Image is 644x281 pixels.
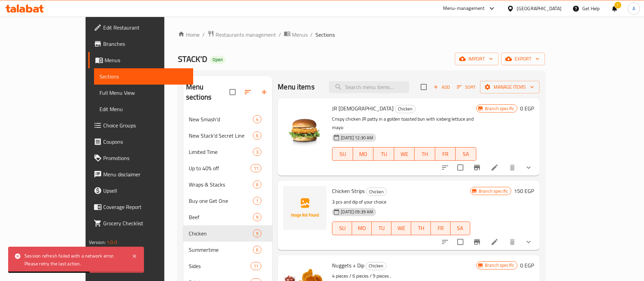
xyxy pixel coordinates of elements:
span: Full Menu View [99,89,188,97]
span: 9 [253,214,261,221]
h6: 150 EGP [514,186,534,196]
li: / [202,31,205,39]
div: Chicken [366,188,387,196]
div: Session refresh failed with a network error. Please retry the last action. [24,252,125,267]
li: / [310,31,313,39]
span: Coupons [103,138,188,146]
h6: 0 EGP [520,261,534,270]
span: New Stack'd Secret Line [189,131,253,140]
span: Promotions [103,154,188,162]
a: Coverage Report [88,199,193,215]
div: Up to 40% off11 [183,160,272,176]
button: sort-choices [437,159,453,176]
div: items [253,246,261,254]
button: MO [352,222,372,235]
button: Branch-specific-item [469,159,485,176]
span: FR [434,223,448,233]
span: Upsell [103,187,188,195]
div: items [253,115,261,123]
button: Sort [455,82,477,92]
span: SA [458,149,474,159]
span: Grocery Checklist [103,219,188,227]
div: items [253,213,261,221]
button: Add section [256,84,272,100]
a: Branches [88,36,193,52]
span: STACK'D [178,51,207,67]
span: Limited Time [189,148,253,156]
span: Menu disclaimer [103,170,188,178]
a: Edit menu item [491,163,499,172]
button: TH [411,222,431,235]
span: Sort sections [240,84,256,100]
span: MO [355,223,369,233]
span: 4 [253,116,261,123]
h2: Menu items [278,82,315,92]
div: Buy one Get One1 [183,193,272,209]
div: Chicken9 [183,225,272,242]
span: TH [417,149,433,159]
span: WE [397,149,412,159]
span: Menus [105,56,188,64]
a: Choice Groups [88,117,193,134]
nav: breadcrumb [178,30,545,39]
span: Version: [89,238,106,247]
div: Sides11 [183,258,272,274]
button: TU [373,147,394,161]
span: 6 [253,133,261,139]
h2: Menu sections [186,82,229,102]
span: Beef [189,213,253,221]
span: TH [414,223,428,233]
li: / [279,31,281,39]
div: Limited Time3 [183,144,272,160]
span: SU [335,223,349,233]
span: export [507,55,539,63]
div: items [253,180,261,189]
div: Summertime6 [183,242,272,258]
button: export [501,53,545,65]
button: Add [431,82,453,92]
span: Open [210,57,225,63]
span: A [632,5,635,12]
span: TU [374,223,389,233]
span: 1.0.0 [107,238,117,247]
div: Buy one Get One [189,197,253,205]
span: Select to update [453,235,467,249]
span: Up to 40% off [189,164,251,172]
button: MO [353,147,374,161]
span: Chicken [189,229,253,238]
span: New Smash'd [189,115,253,123]
span: Chicken [395,105,415,113]
button: delete [504,159,520,176]
span: Manage items [485,83,534,91]
p: 4 pieces / 6 pieces / 9 pieces . [332,272,476,280]
span: Wraps & Stacks [189,180,253,189]
span: 6 [253,247,261,253]
button: import [455,53,498,65]
a: Full Menu View [94,85,193,101]
div: items [253,148,261,156]
a: Grocery Checklist [88,215,193,231]
span: SU [335,149,350,159]
span: [DATE] 09:39 AM [338,209,376,215]
span: [DATE] 12:30 AM [338,135,376,141]
button: WE [394,147,415,161]
button: SU [332,222,352,235]
span: Sort items [453,82,480,92]
span: Branch specific [482,262,517,268]
span: Choice Groups [103,121,188,129]
span: Sides [189,262,251,270]
div: items [251,262,261,270]
img: Chicken Strips [283,186,327,230]
p: 3 pcs and dip of your choice [332,198,470,206]
span: Add [433,83,451,91]
span: Menus [292,31,308,39]
div: Chicken [366,262,386,270]
button: SA [456,147,476,161]
span: Select all sections [225,85,240,99]
span: Select section [417,80,431,94]
a: Upsell [88,182,193,199]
